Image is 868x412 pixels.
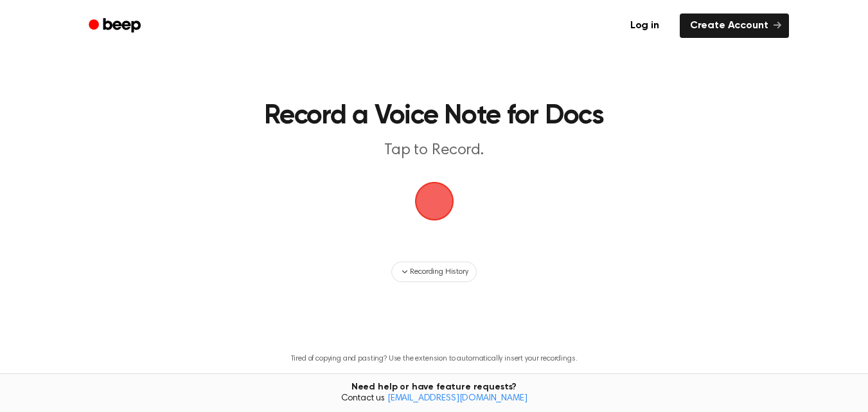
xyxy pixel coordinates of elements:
span: Contact us [8,393,860,405]
h1: Record a Voice Note for Docs [139,103,729,130]
a: Log in [617,11,672,40]
img: Beep Logo [415,182,454,220]
span: Recording History [410,266,468,278]
button: Recording History [391,262,476,282]
a: Create Account [680,13,789,38]
p: Tired of copying and pasting? Use the extension to automatically insert your recordings. [291,354,578,364]
a: Beep [80,13,152,39]
p: Tap to Record. [188,140,681,161]
a: [EMAIL_ADDRESS][DOMAIN_NAME] [387,394,527,403]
